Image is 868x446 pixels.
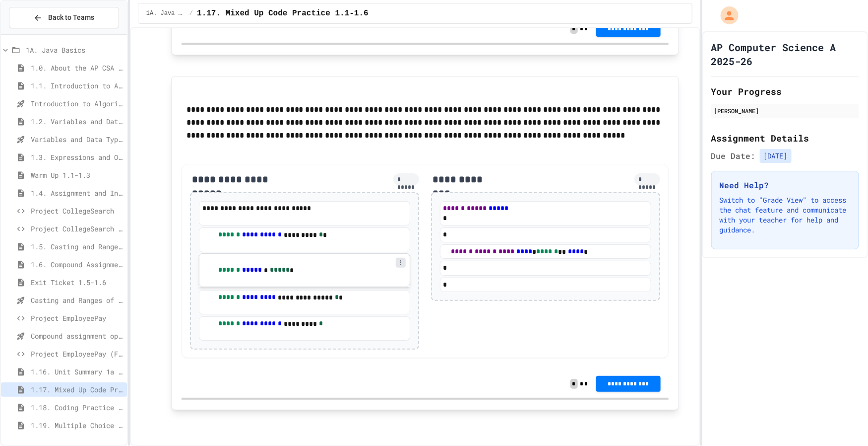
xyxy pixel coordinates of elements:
h2: Your Progress [711,84,859,98]
div: [PERSON_NAME] [714,106,856,115]
span: Project CollegeSearch (File Input) [31,223,123,234]
h1: AP Computer Science A 2025-26 [711,40,859,68]
span: 1.3. Expressions and Output [31,152,123,162]
span: 1.5. Casting and Ranges of Values [31,241,123,252]
span: Warm Up 1.1-1.3 [31,170,123,180]
span: Project EmployeePay [31,313,123,323]
h3: Need Help? [720,179,851,191]
span: 1.6. Compound Assignment Operators [31,259,123,270]
span: Back to Teams [48,12,94,23]
button: Back to Teams [9,7,119,28]
span: Introduction to Algorithms, Programming, and Compilers [31,98,123,109]
span: 1.4. Assignment and Input [31,188,123,198]
div: My Account [710,4,741,27]
span: Due Date: [711,150,756,162]
span: Project EmployeePay (File Input) [31,349,123,359]
span: 1.2. Variables and Data Types [31,116,123,127]
span: 1.18. Coding Practice 1a (1.1-1.6) [31,402,123,413]
span: Compound assignment operators - Quiz [31,331,123,341]
span: 1.17. Mixed Up Code Practice 1.1-1.6 [197,7,369,19]
span: 1A. Java Basics [26,45,123,55]
span: Casting and Ranges of variables - Quiz [31,295,123,305]
span: Exit Ticket 1.5-1.6 [31,277,123,288]
span: / [189,9,193,17]
span: [DATE] [760,149,792,163]
span: Project CollegeSearch [31,206,123,216]
span: 1A. Java Basics [146,9,186,17]
span: 1.0. About the AP CSA Exam [31,63,123,73]
span: 1.17. Mixed Up Code Practice 1.1-1.6 [31,384,123,395]
h2: Assignment Details [711,131,859,145]
span: 1.19. Multiple Choice Exercises for Unit 1a (1.1-1.6) [31,420,123,431]
p: Switch to "Grade View" to access the chat feature and communicate with your teacher for help and ... [720,195,851,235]
span: Variables and Data Types - Quiz [31,134,123,145]
span: 1.16. Unit Summary 1a (1.1-1.6) [31,367,123,377]
span: 1.1. Introduction to Algorithms, Programming, and Compilers [31,80,123,91]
